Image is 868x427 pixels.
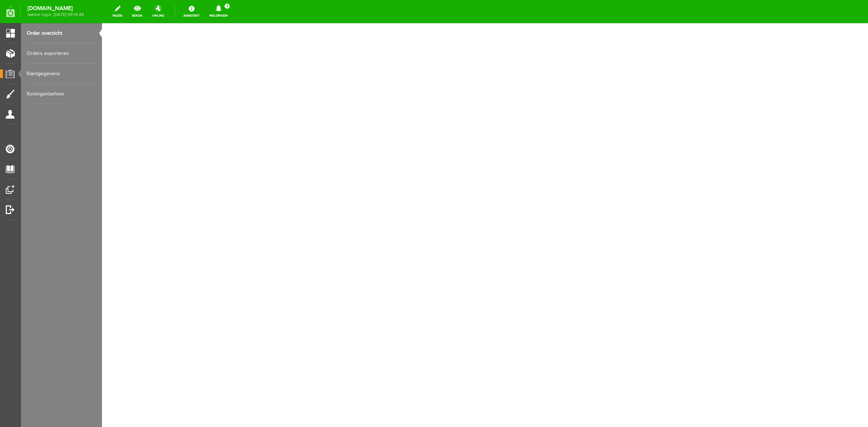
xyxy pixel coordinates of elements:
a: Order overzicht [27,23,96,43]
a: Klantgegevens [27,64,96,84]
a: bekijk [128,4,147,20]
a: Meldingen1 [205,4,232,20]
a: wijzig [108,4,127,20]
span: 1 [225,4,230,9]
a: Orders exporteren [27,43,96,64]
a: Kortingenbeheer [27,84,96,104]
a: online [148,4,169,20]
strong: [DOMAIN_NAME] [27,7,84,10]
a: Assistent [179,4,204,20]
span: laatste login: [DATE] 09:14:46 [27,13,84,17]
